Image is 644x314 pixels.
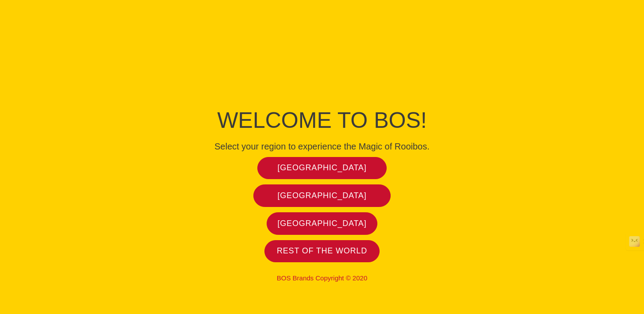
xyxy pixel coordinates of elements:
h4: Select your region to experience the Magic of Rooibos. [123,141,521,152]
img: Bos Brands [289,29,355,95]
a: [GEOGRAPHIC_DATA] [257,157,387,180]
span: [GEOGRAPHIC_DATA] [278,191,367,201]
span: [GEOGRAPHIC_DATA] [278,163,367,173]
h1: Welcome to BOS! [123,105,521,136]
a: Rest of the world [264,240,380,263]
a: [GEOGRAPHIC_DATA] [267,212,377,235]
a: [GEOGRAPHIC_DATA] [253,184,391,207]
p: BOS Brands Copyright © 2020 [123,274,521,282]
span: Rest of the world [277,246,367,256]
span: [GEOGRAPHIC_DATA] [278,218,367,229]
